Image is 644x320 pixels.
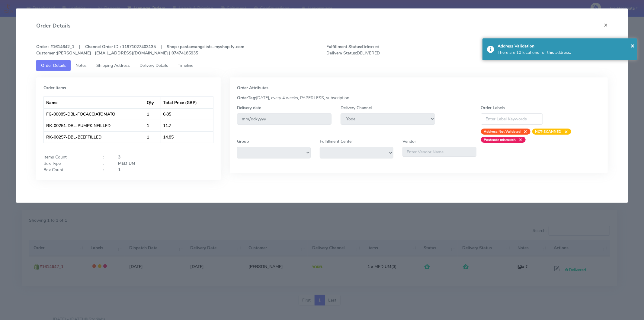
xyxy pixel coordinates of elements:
button: Close [631,41,634,50]
span: Timeline [178,63,193,68]
th: Total Price (GBP) [161,97,213,108]
div: Address Validation [498,43,633,49]
td: 1 [144,120,161,131]
strong: Order Items [43,85,66,91]
strong: Customer : [36,50,57,56]
div: : [99,154,114,160]
label: Group [237,138,249,145]
strong: Order Attributes [237,85,268,91]
label: Order Labels [481,105,505,111]
th: Qty [144,97,161,108]
strong: 3 [118,154,120,160]
div: Box Count [39,167,99,173]
td: RK-00251-DBL-PUMPKINFILLED [44,120,144,131]
td: 11.7 [161,120,213,131]
td: FG-00085-DBL-FOCACCIATOMATO [44,108,144,120]
strong: Fulfillment Status: [326,44,362,50]
td: 6.85 [161,108,213,120]
strong: OrderTag: [237,95,256,101]
span: × [521,129,527,135]
td: 1 [144,108,161,120]
span: Order Details [41,63,66,68]
span: × [516,137,523,143]
label: Fulfillment Center [320,138,353,145]
label: Vendor [402,138,416,145]
th: Name [44,97,144,108]
label: Delivery date [237,105,261,111]
td: 14.85 [161,131,213,143]
span: × [631,41,634,50]
div: [DATE], every 4 weeks, PAPERLESS, subscription [232,95,605,101]
strong: NOT-SCANNED [535,129,562,134]
strong: Delivery Status: [326,50,357,56]
strong: Postcode mismatch [484,137,516,142]
td: RK-00257-DBL-BEEFFILLED [44,131,144,143]
strong: 1 [118,167,120,173]
div: : [99,167,114,173]
input: Enter Label Keywords [481,113,543,125]
div: : [99,160,114,167]
span: Delivered DELIVERED [322,44,467,56]
strong: MEDIUM [118,161,135,166]
div: Items Count [39,154,99,160]
ul: Tabs [36,60,608,71]
span: Notes [75,63,87,68]
button: Close [599,17,613,33]
label: Delivery Channel [341,105,372,111]
h4: Order Details [36,22,71,30]
td: 1 [144,131,161,143]
span: Shipping Address [96,63,130,68]
input: Enter Vendor Name [402,147,476,157]
strong: Order : #1614642_1 | Channel Order ID : 11971027403135 | Shop : pastaevangelists-myshopify-com [P... [36,44,244,56]
strong: Address Not Validated [484,129,521,134]
span: Delivery Details [139,63,168,68]
span: × [562,129,568,135]
div: There are 10 locations for this address. [498,49,633,56]
div: Box Type [39,160,99,167]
